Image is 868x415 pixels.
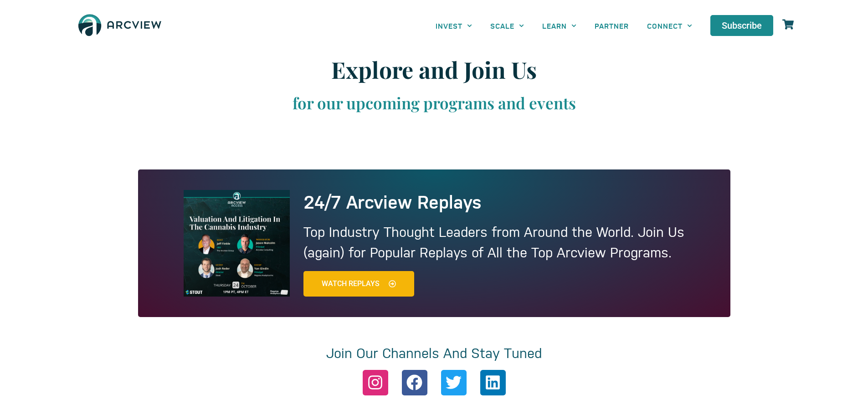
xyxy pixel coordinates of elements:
a: PARTNER [586,15,638,36]
h1: Explore and Join Us [188,56,680,83]
a: INVEST [426,15,481,36]
nav: Menu [426,15,702,36]
a: CONNECT [638,15,701,36]
img: The Arcview Group [74,9,165,42]
a: 24/7 Arcview Replays [303,189,482,213]
h3: for our upcoming programs and events [188,92,680,113]
a: Top Industry Thought Leaders from Around the World. Join Us (again) for Popular Replays of All th... [303,222,684,262]
a: Subscribe [710,15,773,36]
span: Watch Replays [322,280,380,287]
h2: Join Our Channels And Stay Tuned [179,344,689,361]
a: Watch Replays [303,271,414,297]
a: LEARN [533,15,586,36]
span: Subscribe [722,21,762,30]
a: SCALE [481,15,533,36]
